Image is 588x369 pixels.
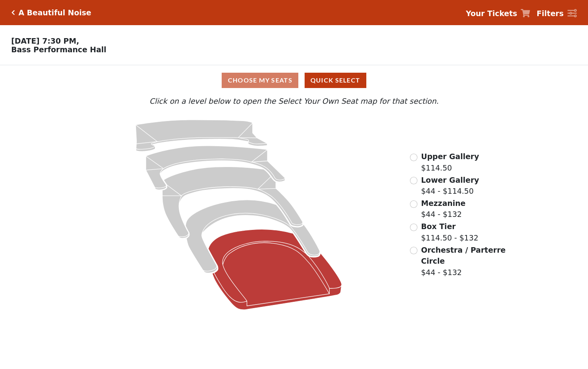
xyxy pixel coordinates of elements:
[421,221,478,243] label: $114.50 - $132
[421,199,465,207] span: Mezzanine
[146,146,285,190] path: Lower Gallery - Seats Available: 43
[421,152,479,161] span: Upper Gallery
[421,151,479,173] label: $114.50
[466,9,517,18] strong: Your Tickets
[136,120,267,151] path: Upper Gallery - Seats Available: 275
[79,95,509,107] p: Click on a level below to open the Select Your Own Seat map for that section.
[421,244,507,278] label: $44 - $132
[421,176,479,184] span: Lower Gallery
[11,10,15,15] a: Click here to go back to filters
[421,198,465,220] label: $44 - $132
[421,174,479,197] label: $44 - $114.50
[537,8,577,19] a: Filters
[466,8,530,19] a: Your Tickets
[305,73,366,88] button: Quick Select
[421,246,505,266] span: Orchestra / Parterre Circle
[18,8,91,17] h5: A Beautiful Noise
[209,229,342,310] path: Orchestra / Parterre Circle - Seats Available: 14
[537,9,564,18] strong: Filters
[421,222,456,231] span: Box Tier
